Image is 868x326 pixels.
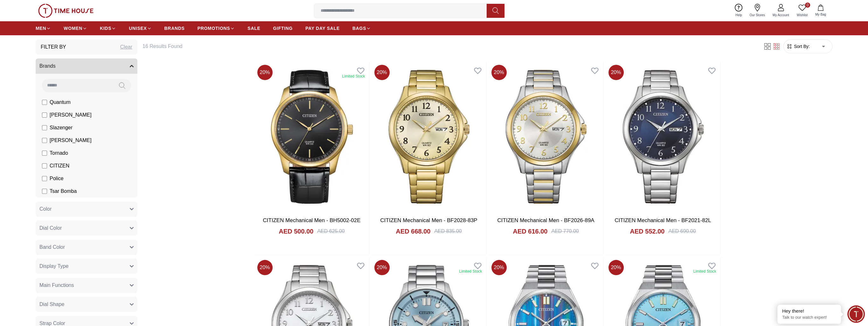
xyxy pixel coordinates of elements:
span: Main Functions [39,282,74,289]
span: 0 [805,3,810,8]
a: UNISEX [129,23,151,34]
h4: AED 552.00 [630,227,664,236]
a: KIDS [100,23,116,34]
h3: Filter By [41,43,66,51]
button: Color [36,201,137,217]
img: CITIZEN Mechanical Men - BF2028-83P [372,62,486,211]
span: Wishlist [794,13,810,17]
div: Limited Stock [693,269,716,274]
input: CITIZEN [42,163,47,168]
p: Talk to our watch expert! [782,315,836,320]
span: KIDS [100,25,111,31]
span: 20 % [608,65,624,80]
h4: AED 500.00 [279,227,313,236]
span: Our Stores [747,13,767,17]
span: 20 % [374,260,390,275]
h4: AED 616.00 [513,227,547,236]
div: Chat Widget [847,305,865,323]
span: [PERSON_NAME] [50,111,92,119]
button: My Bag [811,3,830,18]
div: AED 770.00 [551,228,579,235]
span: Quantum [50,98,71,106]
span: GIFTING [273,25,293,31]
a: Help [732,3,746,19]
button: Dial Color [36,221,137,236]
img: CITIZEN Mechanical Men - BF2026-89A [489,62,603,211]
input: Tsar Bomba [42,189,47,194]
span: Display Type [39,262,68,270]
div: AED 625.00 [317,228,344,235]
input: Quantum [42,100,47,105]
h6: 16 Results Found [142,43,755,50]
span: Band Color [39,243,65,251]
button: Brands [36,58,137,74]
span: BAGS [352,25,366,31]
div: Limited Stock [459,269,482,274]
div: Limited Stock [342,74,365,79]
span: Police [50,175,64,182]
span: CITIZEN [50,162,69,170]
a: CITIZEN Mechanical Men - BF2021-82L [615,217,711,223]
a: 0Wishlist [793,3,811,19]
a: MEN [36,23,51,34]
div: Hey there! [782,308,836,314]
div: AED 690.00 [668,228,696,235]
span: 20 % [257,65,273,80]
span: WOMEN [64,25,82,31]
span: 20 % [491,260,507,275]
span: PROMOTIONS [198,25,230,31]
input: Tornado [42,151,47,156]
span: My Account [770,13,792,17]
button: Band Color [36,240,137,255]
a: PROMOTIONS [198,23,235,34]
span: 20 % [491,65,507,80]
span: MEN [36,25,46,31]
input: [PERSON_NAME] [42,138,47,143]
span: My Bag [813,12,829,17]
a: Our Stores [746,3,769,19]
span: 20 % [608,260,624,275]
a: WOMEN [64,23,87,34]
a: CITIZEN Mechanical Men - BF2026-89A [497,217,594,223]
img: CITIZEN Mechanical Men - BH5002-02E [255,62,369,211]
button: Display Type [36,259,137,274]
button: Sort By: [786,43,810,50]
span: Sort By: [793,43,810,50]
input: Slazenger [42,125,47,130]
span: Dial Color [39,224,62,232]
div: Clear [120,43,132,51]
span: Slazenger [50,124,73,132]
span: [PERSON_NAME] [50,137,92,144]
span: Tornado [50,149,68,157]
button: Main Functions [36,278,137,293]
a: SALE [247,23,260,34]
img: ... [38,4,94,18]
div: AED 835.00 [434,228,462,235]
span: UNISEX [129,25,147,31]
span: Brands [39,62,56,70]
h4: AED 668.00 [396,227,430,236]
a: CITIZEN Mechanical Men - BF2028-83P [380,217,477,223]
span: PAY DAY SALE [305,25,340,31]
input: [PERSON_NAME] [42,112,47,118]
a: CITIZEN Mechanical Men - BH5002-02E [263,217,360,223]
span: SALE [247,25,260,31]
a: BRANDS [164,23,185,34]
span: BRANDS [164,25,185,31]
span: 20 % [257,260,273,275]
span: 20 % [374,65,390,80]
span: Tsar Bomba [50,187,77,195]
span: Dial Shape [39,301,64,308]
a: PAY DAY SALE [305,23,340,34]
button: Dial Shape [36,297,137,312]
input: Police [42,176,47,181]
a: BAGS [352,23,371,34]
span: Help [733,13,745,17]
img: CITIZEN Mechanical Men - BF2021-82L [606,62,720,211]
span: Color [39,205,52,213]
a: GIFTING [273,23,293,34]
